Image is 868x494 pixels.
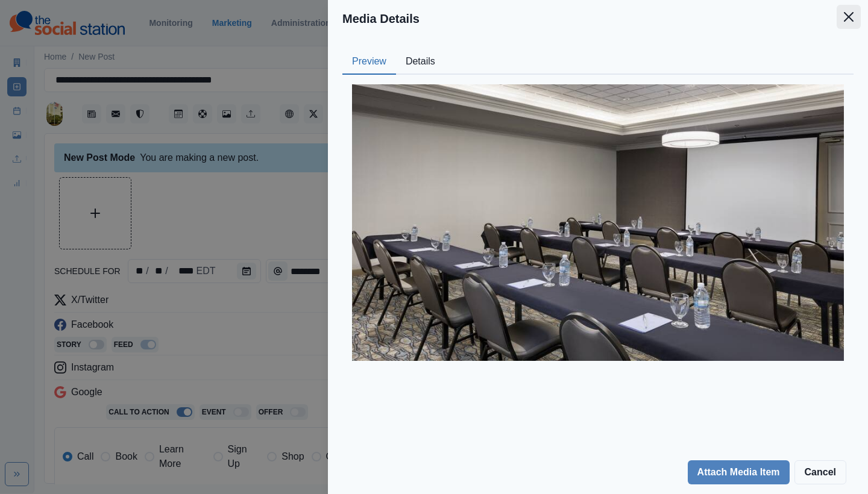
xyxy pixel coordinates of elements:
[342,49,396,75] button: Preview
[352,84,844,361] img: x5q8g04w0ki4vmmkk4tt
[396,49,445,75] button: Details
[837,5,861,29] button: Close
[688,460,790,484] button: Attach Media Item
[794,460,846,484] button: Cancel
